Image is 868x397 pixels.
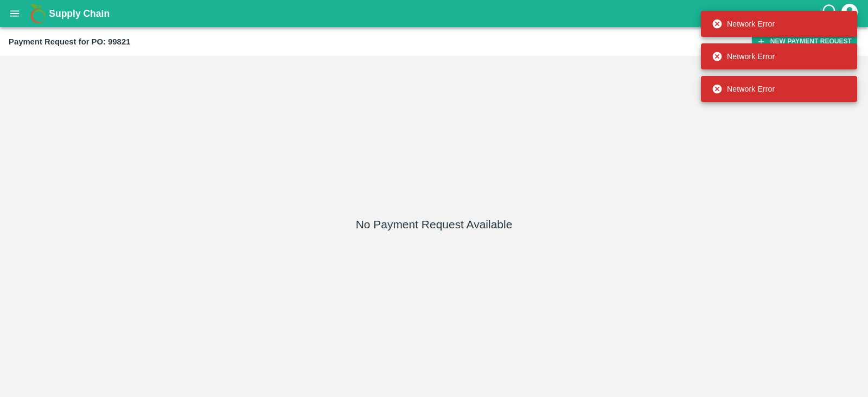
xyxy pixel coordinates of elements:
[712,47,775,66] div: Network Error
[840,2,859,25] div: account of current user
[49,8,110,19] b: Supply Chain
[356,217,513,232] h5: No Payment Request Available
[9,37,130,46] b: Payment Request for PO: 99821
[712,79,775,99] div: Network Error
[49,6,821,21] a: Supply Chain
[2,1,27,26] button: open drawer
[27,3,49,24] img: logo
[821,4,840,23] div: customer-support
[712,14,775,34] div: Network Error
